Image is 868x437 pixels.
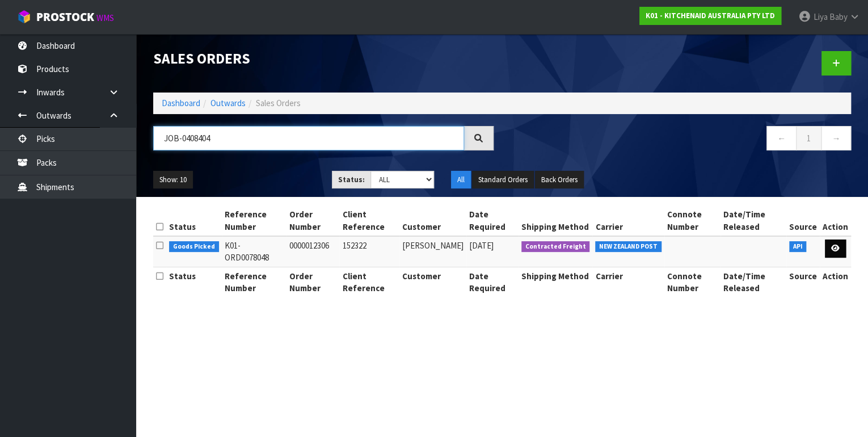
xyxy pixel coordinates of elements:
[451,171,471,189] button: All
[519,267,593,297] th: Shipping Method
[639,7,781,25] a: K01 - KITCHENAID AUSTRALIA PTY LTD
[286,236,339,267] td: 0000012306
[521,241,590,253] span: Contracted Freight
[338,175,365,184] strong: Status:
[592,205,664,236] th: Carrier
[796,126,821,150] a: 1
[472,171,534,189] button: Standard Orders
[153,51,494,67] h1: Sales Orders
[466,267,519,297] th: Date Required
[519,205,593,236] th: Shipping Method
[169,241,219,253] span: Goods Picked
[153,126,464,150] input: Search sales orders
[469,240,494,251] span: [DATE]
[511,126,851,154] nav: Page navigation
[222,236,286,267] td: K01-ORD0078048
[820,205,851,236] th: Action
[535,171,584,189] button: Back Orders
[286,267,339,297] th: Order Number
[646,11,775,20] strong: K01 - KITCHENAID AUSTRALIA PTY LTD
[595,241,661,253] span: NEW ZEALAND POST
[399,267,466,297] th: Customer
[789,241,807,253] span: API
[720,267,786,297] th: Date/Time Released
[210,98,246,108] a: Outwards
[166,205,222,236] th: Status
[813,11,827,22] span: Liya
[786,267,820,297] th: Source
[399,236,466,267] td: [PERSON_NAME]
[829,11,847,22] span: Baby
[17,10,31,24] img: cube-alt.png
[96,12,114,23] small: WMS
[222,205,286,236] th: Reference Number
[720,205,786,236] th: Date/Time Released
[821,126,851,150] a: →
[664,267,720,297] th: Connote Number
[766,126,797,150] a: ←
[162,98,200,108] a: Dashboard
[256,98,301,108] span: Sales Orders
[166,267,222,297] th: Status
[339,205,399,236] th: Client Reference
[286,205,339,236] th: Order Number
[592,267,664,297] th: Carrier
[664,205,720,236] th: Connote Number
[820,267,851,297] th: Action
[36,10,94,24] span: ProStock
[786,205,820,236] th: Source
[339,236,399,267] td: 152322
[466,205,519,236] th: Date Required
[399,205,466,236] th: Customer
[222,267,286,297] th: Reference Number
[339,267,399,297] th: Client Reference
[153,171,193,189] button: Show: 10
